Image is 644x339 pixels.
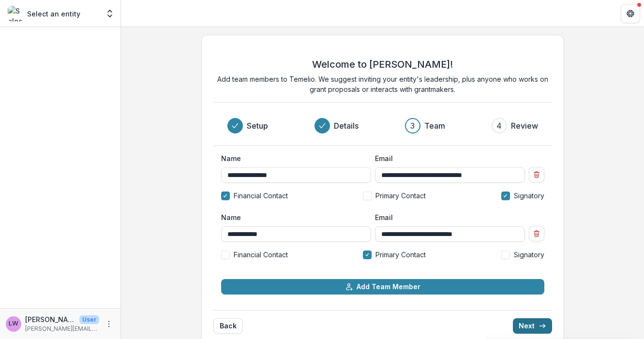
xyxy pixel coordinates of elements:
[25,324,99,333] p: [PERSON_NAME][EMAIL_ADDRESS][PERSON_NAME][DOMAIN_NAME]
[213,318,243,334] button: Back
[529,167,544,182] button: Remove team member
[621,4,640,23] button: Get Help
[227,118,538,133] div: Progress
[410,120,415,132] div: 3
[234,191,288,201] span: Financial Contact
[312,59,453,70] h2: Welcome to [PERSON_NAME]!
[9,321,18,327] div: Lesley Weinstein
[103,318,115,330] button: More
[221,279,544,295] button: Add Team Member
[213,74,552,94] p: Add team members to Temelio. We suggest inviting your entity's leadership, plus anyone who works ...
[25,314,75,324] p: [PERSON_NAME]
[375,191,426,201] span: Primary Contact
[375,250,426,260] span: Primary Contact
[234,250,288,260] span: Financial Contact
[514,250,544,260] span: Signatory
[375,212,519,222] label: Email
[103,4,117,23] button: Open entity switcher
[247,120,268,132] h3: Setup
[221,212,365,222] label: Name
[8,6,23,21] img: Select an entity
[496,120,502,132] div: 4
[79,315,99,324] p: User
[424,120,445,132] h3: Team
[334,120,359,132] h3: Details
[375,153,519,163] label: Email
[511,120,538,132] h3: Review
[514,191,544,201] span: Signatory
[529,226,544,241] button: Remove team member
[27,9,80,19] p: Select an entity
[221,153,365,163] label: Name
[513,318,552,334] button: Next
